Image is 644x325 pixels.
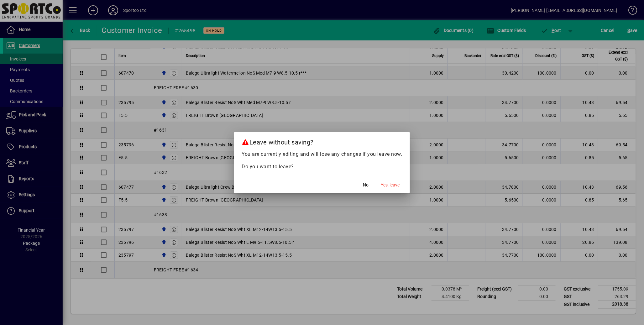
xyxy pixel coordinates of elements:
button: Yes, leave [379,180,402,191]
button: No [356,180,376,191]
h2: Leave without saving? [234,132,410,150]
p: You are currently editing and will lose any changes if you leave now. [242,150,402,158]
p: Do you want to leave? [242,163,402,170]
span: Yes, leave [381,182,400,188]
span: No [363,182,369,188]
